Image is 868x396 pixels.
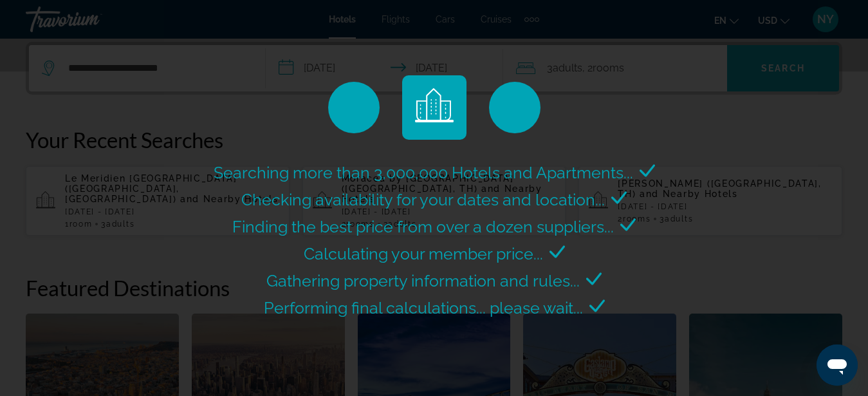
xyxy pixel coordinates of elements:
[304,244,543,263] span: Calculating your member price...
[817,344,858,386] iframe: Кнопка запуска окна обмена сообщениями
[241,190,605,209] span: Checking availability for your dates and location...
[266,271,580,290] span: Gathering property information and rules...
[214,163,633,182] span: Searching more than 3,000,000 Hotels and Apartments...
[232,217,614,236] span: Finding the best price from over a dozen suppliers...
[264,298,583,317] span: Performing final calculations... please wait...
